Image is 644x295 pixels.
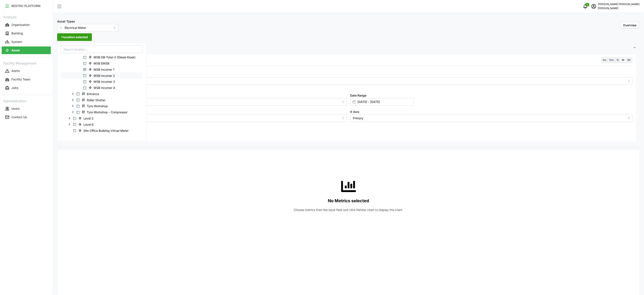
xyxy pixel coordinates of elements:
span: MSB DB-Total-3 (Diesel Kiosk) [94,55,136,59]
span: Entrance [80,91,102,96]
input: Select chart type [64,98,347,106]
span: 1D [622,58,625,62]
span: Select Level 6 [73,123,76,126]
span: Tyre Workshop - Compressor [80,110,130,115]
button: 1 location selected [57,33,92,41]
input: Select Y axis [64,114,347,122]
a: Contact Us [2,113,51,121]
p: [PERSON_NAME] [598,6,640,10]
span: Tyre Workshop [80,103,111,108]
label: Asset Types [57,19,75,24]
span: Roller Shutter [80,97,108,103]
span: Site Office Building Virtual Meter [77,128,132,133]
p: [PERSON_NAME] [PERSON_NAME] [598,2,640,6]
span: Select Tyre Workshop [77,105,79,108]
button: schedule [590,2,598,11]
p: Analysis [2,14,51,20]
button: System [2,38,51,46]
span: 1 location selected [61,34,88,41]
input: Select X axis [350,114,633,122]
p: Choose metrics from the input field and click Render chart to display the chart. [294,208,403,212]
p: RESYNC PLATFORM [11,4,40,8]
span: MSB EMSB [87,61,112,66]
p: Building [11,31,23,35]
label: Date Range [350,93,367,98]
span: 1h [617,58,619,62]
a: Alerts [2,67,51,75]
span: Tyre Workshop [87,104,108,108]
span: MSB DB-Total-3 (Diesel Kiosk) [87,55,138,60]
input: Select date range [350,98,414,106]
span: Select MSB Incomer 1 [83,68,86,71]
span: Settings [61,43,633,53]
div: Settings [57,53,640,147]
input: Search location... [61,45,143,53]
span: MSB EMSB [94,61,109,66]
span: Select Site Office Building Virtual Meter [73,129,76,132]
span: Overview [623,23,637,27]
span: Level 6 [77,122,97,127]
span: Select MSB DB-Total-3 (Diesel Kiosk) [83,56,86,59]
a: Users [2,104,51,113]
p: System [11,40,22,44]
p: Contact Us [11,115,27,119]
a: Asset [2,46,51,55]
span: Level 2 [83,116,94,121]
button: Settings [57,43,640,53]
span: Level 6 [83,122,94,127]
button: Contact Us [2,113,51,121]
span: Select MSB Incomer 3 [83,80,86,83]
span: 5m [603,58,607,62]
label: X Axis [350,110,360,114]
span: MSB Incomer 4 [87,85,118,90]
p: Organisation [11,23,30,27]
p: Asset [11,48,20,52]
span: Select Entrance [77,93,79,95]
p: Jobs [11,86,18,90]
p: Alerts [11,69,20,73]
button: Jobs [2,84,51,92]
a: Organisation [2,21,51,29]
button: notifications [581,2,590,11]
span: Select Level 2 [73,117,76,120]
a: System [2,38,51,46]
button: Facility Team [2,76,51,83]
a: RESYNC PLATFORM [2,2,51,10]
span: 0 [587,3,588,6]
a: Facility Team [2,75,51,84]
a: Jobs [2,84,51,92]
span: Select MSB Incomer 2 [83,74,86,77]
span: MSB Incomer 3 [87,79,118,84]
span: MSB DB-Total-2 (Provision Shop) [94,49,140,53]
button: RESYNC PLATFORM [2,2,51,10]
span: MSB Incomer 4 [94,86,115,90]
span: MSB Incomer 1 [94,67,114,72]
span: Select MSB EMSB [83,62,86,65]
input: Select metric [72,79,625,83]
p: Users [11,107,20,111]
button: Asset [2,46,51,54]
span: 15m [609,58,614,62]
div: 1 location selected [57,43,146,141]
span: MSB Incomer 1 [87,67,117,72]
button: Users [2,105,51,112]
span: MSB Incomer 2 [94,73,115,78]
button: Organisation [2,21,51,29]
button: Alerts [2,67,51,75]
p: *You can only select a maximum of 5 metrics [64,86,633,89]
p: Facility Management [2,60,51,66]
p: Administration [2,98,51,104]
a: Building [2,29,51,38]
span: Level 2 [77,116,97,121]
p: Facility Team [11,77,30,81]
span: 1M [627,58,631,62]
span: Select Roller Shutter [77,99,79,101]
span: MSB Incomer 3 [94,80,115,84]
span: Entrance [87,92,99,96]
p: No Metrics selected [328,197,369,204]
span: Select Tyre Workshop - Compressor [77,111,79,114]
span: Select MSB Incomer 4 [83,87,86,89]
button: Building [2,29,51,37]
span: Site Office Building Virtual Meter [83,128,129,133]
span: Tyre Workshop - Compressor [87,110,127,114]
